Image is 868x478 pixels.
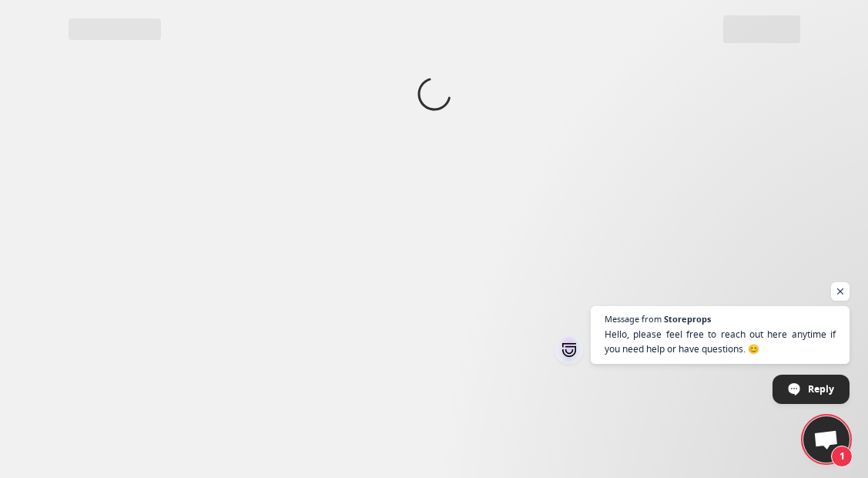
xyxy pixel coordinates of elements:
span: Reply [808,375,834,402]
span: Storeprops [664,315,711,323]
div: Open chat [803,416,850,463]
span: Message from [605,315,662,323]
span: 1 [831,446,853,467]
span: Hello, please feel free to reach out here anytime if you need help or have questions. 😊 [605,327,836,356]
